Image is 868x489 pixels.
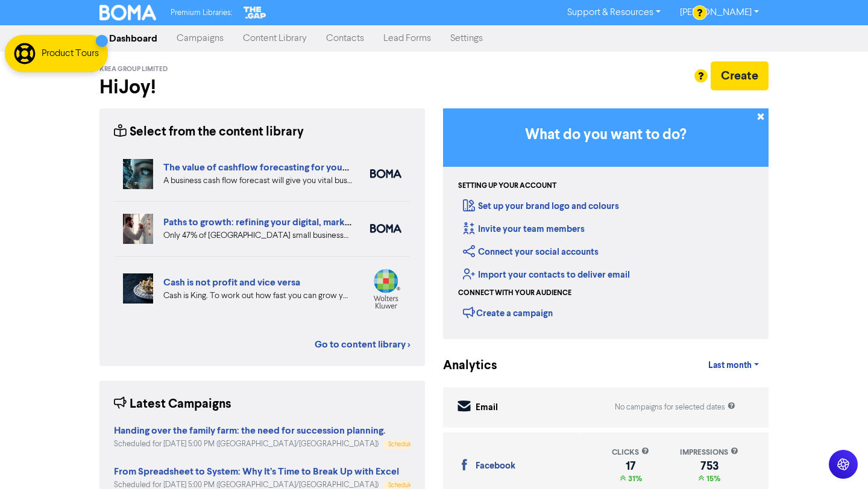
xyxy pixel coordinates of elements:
[443,357,482,375] div: Analytics
[316,26,374,51] a: Contacts
[458,288,571,299] div: Connect with your audience
[114,467,399,477] a: From Spreadsheet to System: Why It’s Time to Break Up with Excel
[114,395,231,414] div: Latest Campaigns
[463,304,553,322] div: Create a campaign
[808,431,868,489] iframe: Chat Widget
[99,65,168,73] span: KREA Group Limited
[476,459,515,473] div: Facebook
[443,108,769,339] div: Getting Started in BOMA
[114,466,399,478] strong: From Spreadsheet to System: Why It’s Time to Break Up with Excel
[680,447,738,458] div: impressions
[163,161,385,173] a: The value of cashflow forecasting for your business
[680,461,738,471] div: 753
[114,425,386,437] strong: Handing over the family farm: the need for succession planning.
[615,402,735,413] div: No campaigns for selected dates
[114,438,410,450] div: Scheduled for [DATE] 5:00 PM ([GEOGRAPHIC_DATA]/[GEOGRAPHIC_DATA])
[388,441,417,447] span: Scheduled
[99,26,167,51] a: Dashboard
[99,76,425,99] h2: Hi Joy !
[699,354,769,378] a: Last month
[463,201,619,212] a: Set up your brand logo and colours
[463,223,585,235] a: Invite your team members
[374,26,441,51] a: Lead Forms
[463,269,630,281] a: Import your contacts to deliver email
[114,426,386,436] a: Handing over the family farm: the need for succession planning.
[711,61,769,90] button: Create
[163,290,352,302] div: Cash is King. To work out how fast you can grow your business, you need to look at your projected...
[163,175,352,187] div: A business cash flow forecast will give you vital business intelligence to help you scenario-plan...
[233,26,316,51] a: Content Library
[476,401,498,415] div: Email
[315,337,410,352] a: Go to content library >
[167,26,233,51] a: Campaigns
[370,269,401,309] img: wolterskluwer
[242,5,268,20] img: The Gap
[114,123,304,142] div: Select from the content library
[612,447,649,458] div: clicks
[163,229,352,242] div: Only 47% of New Zealand small businesses expect growth in 2025. We’ve highlighted four key ways y...
[370,224,401,233] img: boma
[370,169,401,178] img: boma_accounting
[626,474,642,484] span: 31%
[99,5,156,20] img: BOMA Logo
[388,482,417,488] span: Scheduled
[670,3,769,22] a: [PERSON_NAME]
[163,276,300,288] a: Cash is not profit and vice versa
[708,360,752,371] span: Last month
[171,9,232,17] span: Premium Libraries:
[704,474,720,484] span: 15%
[441,26,492,51] a: Settings
[461,126,750,144] h3: What do you want to do?
[458,181,556,192] div: Setting up your account
[612,461,649,471] div: 17
[558,3,670,22] a: Support & Resources
[463,246,599,258] a: Connect your social accounts
[163,216,448,228] a: Paths to growth: refining your digital, market and export strategies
